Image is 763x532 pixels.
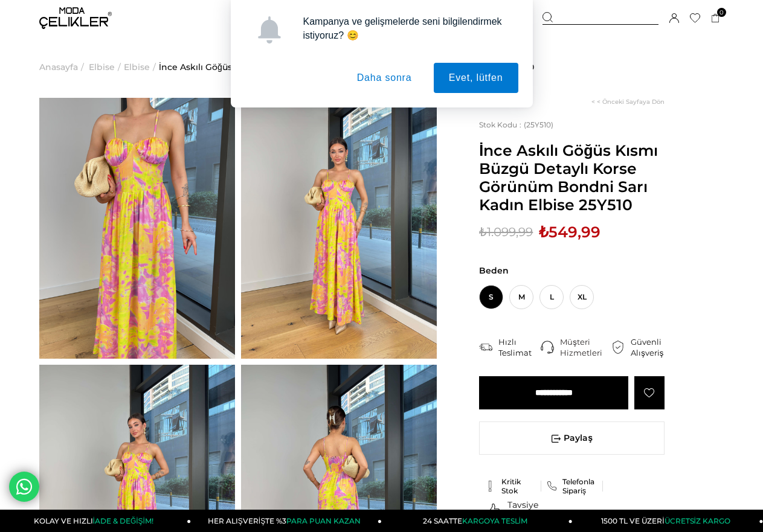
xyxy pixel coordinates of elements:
img: call-center.png [541,341,554,354]
span: İADE & DEĞİŞİM! [93,516,153,525]
span: Telefonla Sipariş [562,477,597,495]
a: Telefonla Sipariş [547,477,597,495]
a: Kritik Stok [485,477,535,495]
span: (25Y510) [479,120,553,129]
span: XL [570,285,594,309]
span: Beden [479,265,665,276]
span: PARA PUAN KAZAN [286,516,361,525]
span: ₺549,99 [539,223,600,241]
a: HER ALIŞVERİŞTE %3PARA PUAN KAZAN [191,510,382,532]
span: L [539,285,564,309]
img: security.png [611,341,625,354]
span: Paylaş [480,422,664,454]
span: S [479,285,503,309]
a: KOLAY VE HIZLIİADE & DEĞİŞİM! [1,510,192,532]
img: Bondni elbise 25Y510 [39,98,235,359]
span: İnce Askılı Göğüs Kısmı Büzgü Detaylı Korse Görünüm Bondni Sarı Kadın Elbise 25Y510 [479,141,665,214]
span: ÜCRETSİZ KARGO [665,516,730,525]
span: M [509,285,533,309]
div: Güvenli Alışveriş [631,336,672,358]
span: KARGOYA TESLİM [462,516,527,525]
div: Hızlı Teslimat [498,336,541,358]
div: Kampanya ve gelişmelerde seni bilgilendirmek istiyoruz? 😊 [294,14,518,42]
span: Tavsiye Et [505,499,541,521]
span: Stok Kodu [479,120,524,129]
button: Evet, lütfen [434,63,518,93]
img: notification icon [256,16,283,43]
div: Müşteri Hizmetleri [560,336,611,358]
a: Favorilere Ekle [634,376,665,409]
img: Bondni elbise 25Y510 [241,98,437,359]
img: shipping.png [479,341,492,354]
a: 24 SAATTEKARGOYA TESLİM [382,510,573,532]
span: Kritik Stok [501,477,535,495]
button: Daha sonra [342,63,427,93]
span: ₺1.099,99 [479,223,533,241]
